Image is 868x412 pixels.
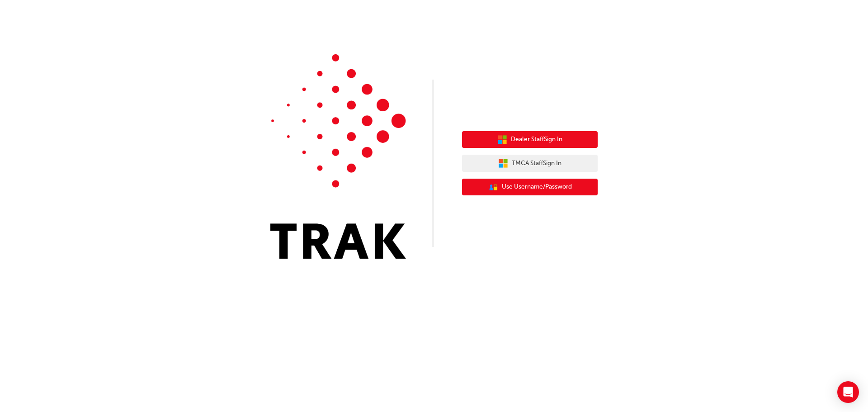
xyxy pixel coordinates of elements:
span: TMCA Staff Sign In [512,158,561,169]
button: TMCA StaffSign In [462,155,598,172]
img: Trak [270,54,406,259]
span: Dealer Staff Sign In [511,134,562,145]
div: Open Intercom Messenger [837,381,859,403]
button: Use Username/Password [462,179,598,196]
button: Dealer StaffSign In [462,131,598,148]
span: Use Username/Password [502,182,572,192]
